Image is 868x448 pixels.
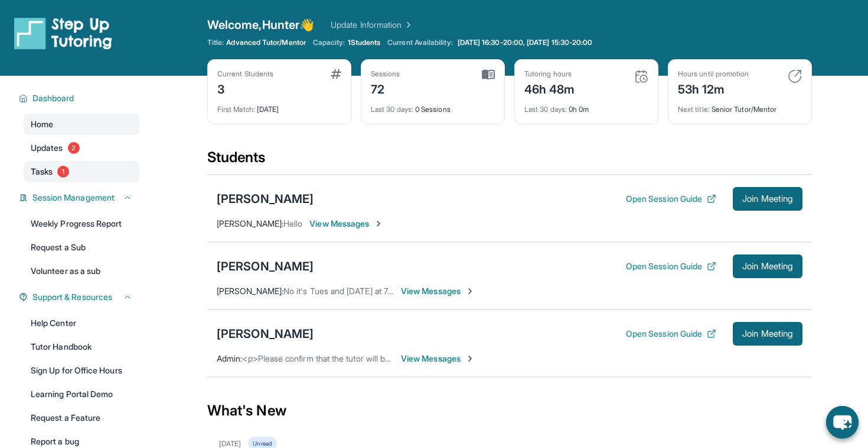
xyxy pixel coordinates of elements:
a: Home [24,114,139,135]
button: Support & Resources [28,291,132,303]
button: Session Management [28,192,132,204]
div: 72 [371,79,400,98]
a: Help Center [24,312,139,334]
span: Capacity: [313,38,345,47]
span: Join Meeting [742,195,793,202]
div: What's New [207,385,812,437]
span: Title: [207,38,224,47]
span: Tasks [31,166,53,178]
span: View Messages [309,218,383,230]
div: Sessions [371,69,400,79]
div: Tutoring hours [524,69,575,79]
span: 2 [68,142,80,154]
a: Learning Portal Demo [24,383,139,405]
a: Weekly Progress Report [24,213,139,234]
span: Session Management [32,192,115,204]
span: First Match : [217,105,255,114]
img: Chevron-Right [465,354,475,363]
a: Update Information [331,19,413,31]
a: Updates2 [24,137,139,159]
span: View Messages [401,353,475,365]
button: chat-button [826,406,859,439]
span: 1 [57,166,69,178]
span: Dashboard [32,92,74,104]
button: Join Meeting [733,187,802,211]
a: Request a Feature [24,407,139,428]
div: Senior Tutor/Mentor [678,98,802,114]
span: Next title : [678,105,710,114]
a: Tutor Handbook [24,336,139,357]
span: Last 30 days : [524,105,567,114]
span: 1 Students [348,38,381,47]
span: [PERSON_NAME] : [217,218,283,228]
div: 53h 12m [678,79,749,98]
button: Open Session Guide [626,328,716,340]
div: [PERSON_NAME] [217,325,314,342]
span: Join Meeting [742,330,793,337]
span: No it's Tues and [DATE] at 7pm [283,286,399,296]
span: Advanced Tutor/Mentor [226,38,305,47]
span: Current Availability: [387,38,452,47]
a: [DATE] 16:30-20:00, [DATE] 15:30-20:00 [455,38,595,47]
div: 0h 0m [524,98,648,114]
span: Last 30 days : [371,105,413,114]
span: Support & Resources [32,291,112,303]
span: View Messages [401,285,475,297]
span: [DATE] 16:30-20:00, [DATE] 15:30-20:00 [458,38,593,47]
img: card [331,69,341,79]
button: Dashboard [28,92,132,104]
div: Hours until promotion [678,69,749,79]
a: Sign Up for Office Hours [24,360,139,381]
button: Join Meeting [733,254,802,278]
span: Hello [283,218,302,228]
span: Home [31,118,53,130]
div: 3 [217,79,273,98]
div: [PERSON_NAME] [217,258,314,275]
span: Admin : [217,353,242,363]
div: 46h 48m [524,79,575,98]
a: Request a Sub [24,237,139,258]
span: Welcome, Hunter 👋 [207,17,314,33]
div: [PERSON_NAME] [217,191,314,207]
button: Join Meeting [733,322,802,346]
img: card [482,69,495,80]
a: Tasks1 [24,161,139,182]
span: <p>Please confirm that the tutor will be able to attend your first assigned meeting time before j... [242,353,668,363]
img: logo [14,17,112,50]
div: [DATE] [217,98,341,114]
img: card [788,69,802,83]
a: Volunteer as a sub [24,260,139,282]
span: [PERSON_NAME] : [217,286,283,296]
div: Current Students [217,69,273,79]
div: 0 Sessions [371,98,495,114]
button: Open Session Guide [626,193,716,205]
span: Join Meeting [742,263,793,270]
span: Updates [31,142,63,154]
img: Chevron-Right [374,219,383,228]
img: Chevron-Right [465,286,475,296]
img: Chevron Right [402,19,413,31]
div: Students [207,148,812,174]
img: card [634,69,648,83]
button: Open Session Guide [626,260,716,272]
